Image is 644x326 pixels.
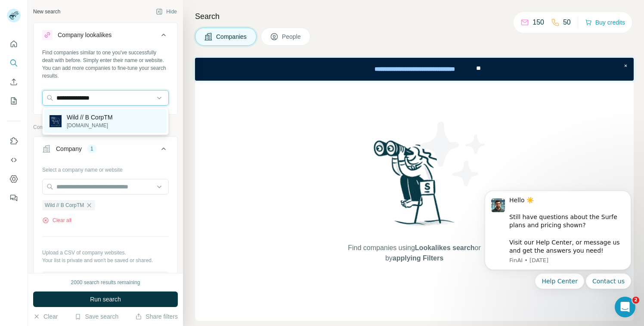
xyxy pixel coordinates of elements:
[42,271,169,287] button: Upload a list of companies
[90,295,121,304] span: Run search
[150,5,183,18] button: Hide
[585,16,625,28] button: Buy credits
[74,312,118,321] button: Save search
[415,244,475,251] span: Lookalikes search
[33,123,178,131] p: Company information
[615,297,635,317] iframe: Intercom live chat
[67,122,113,129] p: [DOMAIN_NAME]
[33,312,58,321] button: Clear
[7,36,21,52] button: Quick start
[34,138,177,163] button: Company1
[34,25,177,49] button: Company lookalikes
[67,113,113,122] p: Wild // B CorpTM
[7,190,21,206] button: Feedback
[216,32,248,41] span: Companies
[50,115,62,127] img: Wild // B CorpTM
[56,144,82,153] div: Company
[393,254,443,262] span: applying Filters
[33,8,60,16] div: New search
[632,297,639,304] span: 2
[7,93,21,109] button: My lists
[58,31,111,39] div: Company lookalikes
[7,152,21,168] button: Use Surfe API
[533,17,544,28] p: 150
[87,145,97,153] div: 1
[45,201,84,209] span: Wild // B CorpTM
[7,171,21,187] button: Dashboard
[42,216,71,224] button: Clear all
[195,58,634,81] iframe: Banner
[472,180,644,322] iframe: Intercom notifications message
[345,243,483,263] span: Find companies using or by
[563,17,571,28] p: 50
[370,138,459,234] img: Surfe Illustration - Woman searching with binoculars
[7,133,21,149] button: Use Surfe on LinkedIn
[415,115,492,193] img: Surfe Illustration - Stars
[7,74,21,90] button: Enrich CSV
[42,249,169,257] p: Upload a CSV of company websites.
[42,163,169,174] div: Select a company name or website
[135,312,178,321] button: Share filters
[42,257,169,264] p: Your list is private and won't be saved or shared.
[195,10,634,22] h4: Search
[71,279,140,286] div: 2000 search results remaining
[33,292,178,307] button: Run search
[282,32,302,41] span: People
[7,55,21,71] button: Search
[42,49,169,80] div: Find companies similar to one you've successfully dealt with before. Simply enter their name or w...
